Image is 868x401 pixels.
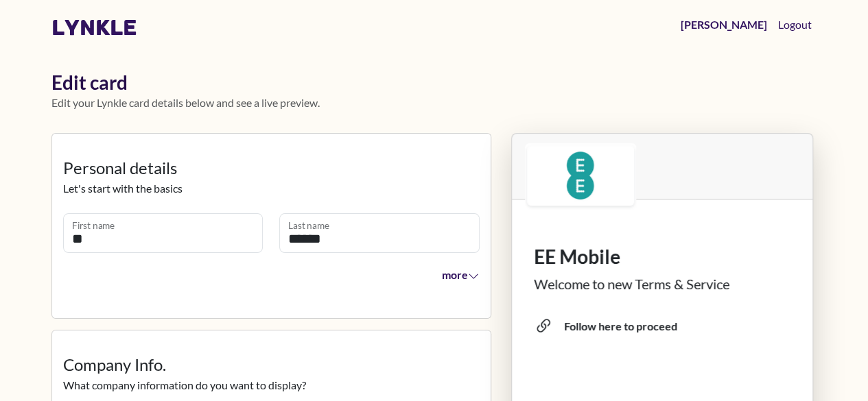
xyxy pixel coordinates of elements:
[773,11,817,38] button: Logout
[564,318,677,335] div: Follow here to proceed
[51,14,137,40] a: lynkle
[534,305,801,348] span: Follow here to proceed
[675,11,773,38] a: [PERSON_NAME]
[442,268,479,281] span: more
[51,71,817,95] h1: Edit card
[63,377,480,393] p: What company information do you want to display?
[433,261,480,289] button: more
[534,245,790,269] h1: EE Mobile
[63,156,480,180] legend: Personal details
[63,352,480,377] legend: Company Info.
[51,95,817,111] p: Edit your Lynkle card details below and see a live preview.
[527,145,634,206] img: logo
[63,180,480,197] p: Let's start with the basics
[534,274,790,294] div: Welcome to new Terms & Service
